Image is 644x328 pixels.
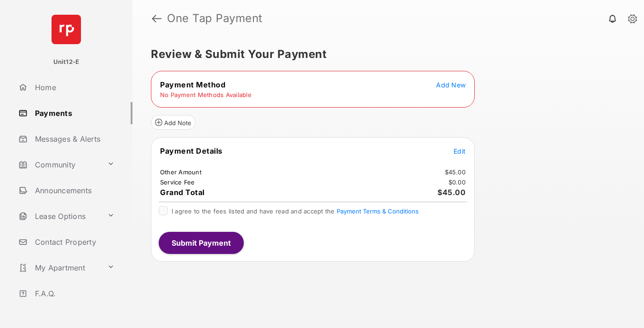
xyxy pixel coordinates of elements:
[151,49,618,60] h5: Review & Submit Your Payment
[151,115,195,130] button: Add Note
[15,102,132,124] a: Payments
[15,154,103,176] a: Community
[160,146,223,155] span: Payment Details
[160,178,195,186] td: Service Fee
[337,207,419,215] button: I agree to the fees listed and have read and accept the
[15,205,103,227] a: Lease Options
[454,146,466,155] button: Edit
[160,168,202,176] td: Other Amount
[52,15,81,44] img: svg+xml;base64,PHN2ZyB4bWxucz0iaHR0cDovL3d3dy53My5vcmcvMjAwMC9zdmciIHdpZHRoPSI2NCIgaGVpZ2h0PSI2NC...
[15,231,132,253] a: Contact Property
[160,91,252,99] td: No Payment Methods Available
[160,80,225,89] span: Payment Method
[53,58,80,67] p: Unit12-E
[436,80,466,89] button: Add New
[448,178,466,186] td: $0.00
[454,147,466,155] span: Edit
[159,232,244,254] button: Submit Payment
[167,13,263,24] strong: One Tap Payment
[15,76,132,98] a: Home
[436,81,466,89] span: Add New
[444,168,466,176] td: $45.00
[15,257,103,279] a: My Apartment
[15,128,132,150] a: Messages & Alerts
[15,282,132,305] a: F.A.Q.
[172,207,419,215] span: I agree to the fees listed and have read and accept the
[437,188,466,197] span: $45.00
[160,188,205,197] span: Grand Total
[15,179,132,201] a: Announcements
